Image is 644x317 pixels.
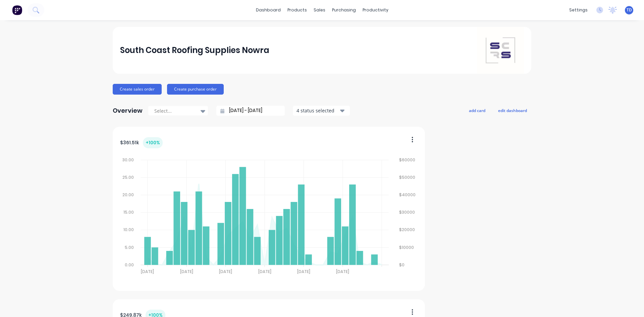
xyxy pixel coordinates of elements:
div: products [284,5,310,15]
tspan: $40000 [399,192,416,198]
div: + 100 % [143,137,163,148]
button: Create sales order [113,84,162,95]
button: add card [465,106,490,115]
tspan: [DATE] [336,269,350,274]
button: edit dashboard [494,106,531,115]
tspan: $20000 [399,227,415,233]
div: 4 status selected [297,107,339,114]
button: 4 status selected [293,106,350,116]
div: South Coast Roofing Supplies Nowra [120,44,269,57]
tspan: [DATE] [258,269,271,274]
tspan: $60000 [399,157,416,163]
div: productivity [359,5,392,15]
tspan: 15.00 [123,209,134,215]
tspan: $30000 [399,209,415,215]
tspan: 25.00 [122,174,134,180]
tspan: 20.00 [122,192,134,198]
tspan: $10000 [399,245,414,250]
tspan: $0 [399,262,405,268]
tspan: [DATE] [141,269,154,274]
img: Factory [12,5,22,15]
tspan: $50000 [399,174,416,180]
div: sales [310,5,329,15]
a: dashboard [253,5,284,15]
div: settings [566,5,591,15]
button: Create purchase order [167,84,224,95]
span: TD [627,7,632,13]
tspan: 0.00 [125,262,134,268]
div: purchasing [329,5,359,15]
tspan: [DATE] [219,269,232,274]
tspan: [DATE] [297,269,310,274]
tspan: 10.00 [123,227,134,233]
img: South Coast Roofing Supplies Nowra [477,27,524,74]
tspan: 30.00 [122,157,134,163]
div: Overview [113,104,143,117]
tspan: 5.00 [125,245,134,250]
div: $ 361.51k [120,137,163,148]
tspan: [DATE] [180,269,193,274]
